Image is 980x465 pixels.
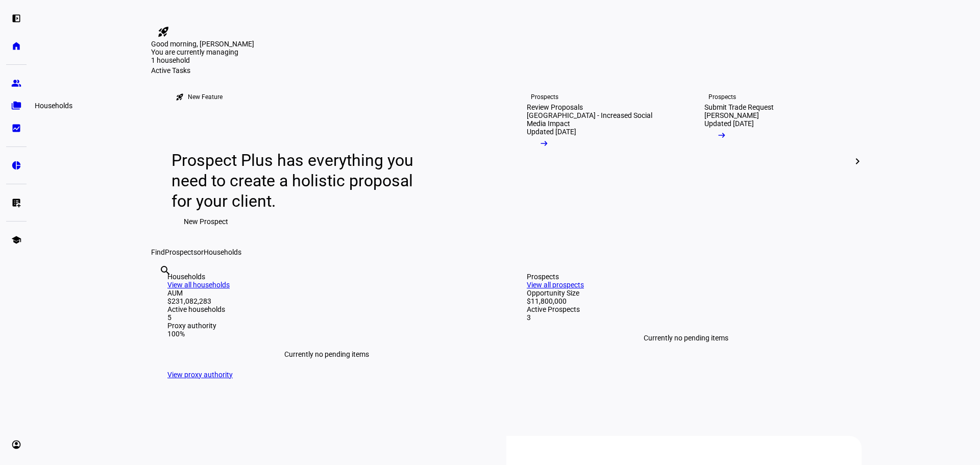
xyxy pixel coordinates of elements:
[527,273,845,281] div: Prospects
[167,330,486,338] div: 100%
[167,313,486,322] div: 5
[704,119,754,128] div: Updated [DATE]
[167,338,486,371] div: Currently no pending items
[527,305,845,313] div: Active Prospects
[527,322,845,354] div: Currently no pending items
[704,103,774,111] div: Submit Trade Request
[188,93,223,101] div: New Feature
[6,36,27,56] a: home
[11,439,21,450] eth-mat-symbol: account_circle
[527,289,845,297] div: Opportunity Size
[167,371,233,379] a: View proxy authority
[527,297,845,305] div: $11,800,000
[157,26,169,38] mat-icon: rocket_launch
[11,123,21,133] eth-mat-symbol: bid_landscape
[527,281,584,289] a: View all prospects
[11,41,21,51] eth-mat-symbol: home
[531,93,558,101] div: Prospects
[167,297,486,305] div: $231,082,283
[165,248,197,256] span: Prospects
[204,248,241,256] span: Households
[527,103,583,111] div: Review Proposals
[31,100,77,112] div: Households
[11,78,21,88] eth-mat-symbol: group
[11,160,21,170] eth-mat-symbol: pie_chart
[11,101,21,111] eth-mat-symbol: folder_copy
[717,130,727,140] mat-icon: arrow_right_alt
[151,66,862,75] div: Active Tasks
[151,56,253,66] div: 1 household
[704,111,759,119] div: [PERSON_NAME]
[527,111,664,128] div: [GEOGRAPHIC_DATA] - Increased Social Media Impact
[176,93,184,101] mat-icon: rocket_launch
[159,278,161,290] input: Enter name of prospect or household
[6,155,27,176] a: pie_chart
[688,75,857,248] a: ProspectsSubmit Trade Request[PERSON_NAME]Updated [DATE]
[151,40,862,48] div: Good morning, [PERSON_NAME]
[6,118,27,138] a: bid_landscape
[171,211,240,232] button: New Prospect
[6,73,27,93] a: group
[167,322,486,330] div: Proxy authority
[6,95,27,116] a: folder_copy
[510,75,680,248] a: ProspectsReview Proposals[GEOGRAPHIC_DATA] - Increased Social Media ImpactUpdated [DATE]
[151,48,238,56] span: You are currently managing
[11,198,21,208] eth-mat-symbol: list_alt_add
[11,13,21,23] eth-mat-symbol: left_panel_open
[11,235,21,245] eth-mat-symbol: school
[527,313,845,322] div: 3
[171,150,423,211] div: Prospect Plus has everything you need to create a holistic proposal for your client.
[151,248,862,256] div: Find or
[184,211,228,232] span: New Prospect
[527,128,576,136] div: Updated [DATE]
[708,93,736,101] div: Prospects
[851,155,864,167] mat-icon: chevron_right
[539,138,549,149] mat-icon: arrow_right_alt
[167,305,486,313] div: Active households
[159,264,171,277] mat-icon: search
[167,289,486,297] div: AUM
[167,281,230,289] a: View all households
[167,273,486,281] div: Households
